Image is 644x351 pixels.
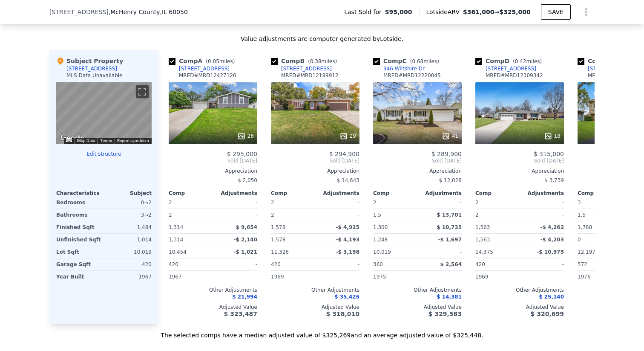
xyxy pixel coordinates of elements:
[317,258,359,270] div: -
[383,72,441,79] div: MRED # MRD12220045
[578,57,644,65] div: Comp E
[56,258,102,270] div: Garage Sqft
[281,65,332,72] div: [STREET_ADDRESS]
[56,271,102,283] div: Year Built
[66,138,72,142] button: Keyboard shortcuts
[106,234,152,246] div: 1,014
[336,237,359,243] span: -$ 4,193
[326,310,359,317] span: $ 318,010
[336,224,359,230] span: -$ 4,925
[475,249,493,255] span: 14,375
[475,287,564,293] div: Other Adjustments
[417,190,462,197] div: Adjustments
[442,132,458,140] div: 41
[499,9,531,15] span: $325,000
[106,246,152,258] div: 10,019
[271,209,313,221] div: 2
[271,57,340,65] div: Comp B
[317,209,359,221] div: -
[49,324,595,339] div: The selected comps have a median adjusted value of $325,269 and an average adjusted value of $325...
[271,157,359,164] span: Sold [DATE]
[271,200,274,206] span: 2
[334,294,359,300] span: $ 35,426
[383,65,425,72] div: 946 Wiltshire Dr
[169,224,183,230] span: 1,314
[475,304,564,310] div: Adjusted Value
[521,197,564,209] div: -
[412,58,423,64] span: 0.68
[373,168,462,174] div: Appreciation
[475,209,518,221] div: 2
[49,8,109,16] span: [STREET_ADDRESS]
[56,209,102,221] div: Bathrooms
[136,85,149,98] button: Toggle fullscreen view
[234,237,257,243] span: -$ 2,140
[428,310,462,317] span: $ 329,583
[373,224,388,230] span: 1,300
[475,157,564,164] span: Sold [DATE]
[373,261,383,267] span: 360
[540,237,564,243] span: -$ 4,203
[106,209,152,221] div: 3 → 2
[106,197,152,209] div: 0 → 2
[475,168,564,174] div: Appreciation
[437,212,462,218] span: $ 13,701
[56,151,152,157] button: Edit structure
[56,246,102,258] div: Lot Sqft
[169,65,230,72] a: [STREET_ADDRESS]
[215,209,257,221] div: -
[373,190,417,197] div: Comp
[56,82,152,144] div: Street View
[169,57,238,65] div: Comp A
[271,271,313,283] div: 1969
[463,8,531,16] span: →
[169,157,257,164] span: Sold [DATE]
[169,271,211,283] div: 1967
[329,151,359,157] span: $ 294,900
[521,258,564,270] div: -
[475,237,490,243] span: 1,563
[271,237,285,243] span: 1,578
[271,261,281,267] span: 420
[317,197,359,209] div: -
[475,271,518,283] div: 1969
[373,237,388,243] span: 1,248
[106,271,152,283] div: 1967
[578,3,595,20] button: Show Options
[49,35,595,43] div: Value adjustments are computer generated by Lotside .
[106,221,152,233] div: 1,484
[179,65,230,72] div: [STREET_ADDRESS]
[213,190,257,197] div: Adjustments
[169,200,172,206] span: 2
[237,132,254,140] div: 26
[373,57,443,65] div: Comp C
[58,133,86,144] a: Open this area in Google Maps (opens a new window)
[215,197,257,209] div: -
[463,9,494,15] span: $361,000
[106,258,152,270] div: 420
[56,221,102,233] div: Finished Sqft
[437,294,462,300] span: $ 14,381
[475,261,485,267] span: 420
[169,304,257,310] div: Adjusted Value
[578,249,595,255] span: 12,197
[232,294,257,300] span: $ 21,994
[578,224,592,230] span: 1,788
[238,177,257,183] span: $ 2,050
[537,249,564,255] span: -$ 10,975
[104,190,152,197] div: Subject
[486,72,543,79] div: MRED # MRD12309342
[373,157,462,164] span: Sold [DATE]
[486,65,536,72] div: [STREET_ADDRESS]
[440,261,462,267] span: $ 2,564
[578,200,581,206] span: 3
[385,8,412,16] span: $95,000
[58,133,86,144] img: Google
[578,271,620,283] div: 1976
[534,151,564,157] span: $ 315,000
[271,287,359,293] div: Other Adjustments
[373,65,425,72] a: 946 Wiltshire Dr
[475,190,520,197] div: Comp
[208,58,219,64] span: 0.05
[419,246,462,258] div: -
